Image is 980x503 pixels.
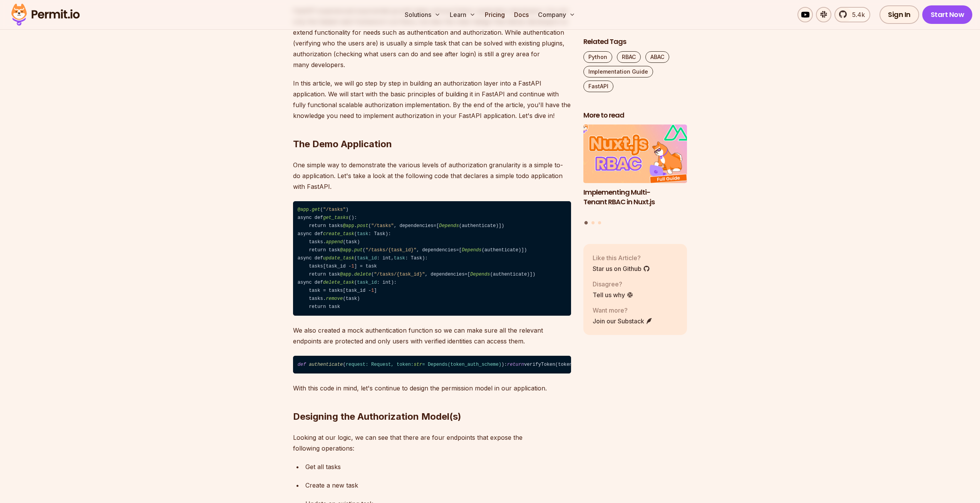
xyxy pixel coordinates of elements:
p: Looking at our logic, we can see that there are four endpoints that expose the following operations: [293,432,571,454]
span: get_tasks [323,215,348,220]
p: With this code in mind, let's continue to design the permission model in our application. [293,383,571,394]
a: Python [583,51,612,63]
a: FastAPI [583,81,613,92]
span: "/tasks/{task_id}" [374,272,425,277]
span: "/tasks" [323,207,346,212]
span: @app [340,272,351,277]
span: task_id [357,280,377,285]
p: Create a new task [305,480,571,491]
p: We also created a mock authentication function so we can make sure all the relevant endpoints are... [293,325,571,347]
span: Depends [470,272,490,277]
span: append [326,239,343,245]
span: 5.4k [848,10,865,19]
span: 1 [371,288,374,293]
span: task [357,231,368,237]
span: request: Request, token: = Depends( ) [346,362,501,367]
h2: The Demo Application [293,107,571,150]
a: Start Now [922,5,973,24]
button: Go to slide 2 [591,221,595,224]
span: authenticate [309,362,343,367]
button: Company [535,7,578,22]
span: "/tasks/{task_id}" [365,247,416,253]
h3: Implementing Multi-Tenant RBAC in Nuxt.js [583,188,687,207]
span: get [312,207,320,212]
a: Star us on Github [593,264,650,273]
a: RBAC [617,51,641,63]
a: Implementing Multi-Tenant RBAC in Nuxt.jsImplementing Multi-Tenant RBAC in Nuxt.js [583,125,687,217]
span: post [357,223,368,229]
span: remove [326,296,343,301]
span: @app [298,207,309,212]
span: str [414,362,422,367]
span: 1 [351,264,354,269]
code: . ( ) async def (): return tasks . ( , dependencies=[ (authenticate)]) async def ( : Task): tasks... [293,201,571,316]
button: Learn [447,7,479,22]
p: Disagree? [593,279,633,289]
span: @app [343,223,354,229]
a: Pricing [482,7,508,22]
a: 5.4k [834,7,870,22]
a: Sign In [879,5,919,24]
span: delete_task [323,280,354,285]
h2: More to read [583,111,687,120]
span: task [394,256,405,261]
span: "/tasks" [371,223,394,229]
button: Solutions [402,7,444,22]
p: One simple way to demonstrate the various levels of authorization granularity is a simple to-do a... [293,160,571,192]
span: create_task [323,231,354,237]
span: def [298,362,306,367]
h2: Related Tags [583,37,687,47]
p: Like this Article? [593,253,650,262]
a: Implementation Guide [583,66,653,77]
span: token_auth_scheme [451,362,499,367]
button: Go to slide 3 [598,221,601,224]
span: @app [340,247,351,253]
span: task_id [357,256,377,261]
a: Join our Substack [593,316,653,326]
div: Posts [583,125,687,226]
p: Get all tasks [305,461,571,472]
code: ( ): verifyToken(token) [293,356,571,373]
a: ABAC [645,51,669,63]
span: return [507,362,524,367]
button: Go to slide 1 [585,221,588,225]
img: Permit logo [8,2,83,28]
span: put [354,247,363,253]
p: FastAPI experienced exponential growth lately among Python application developers. It is not only... [293,5,571,70]
a: Docs [511,7,532,22]
img: Implementing Multi-Tenant RBAC in Nuxt.js [578,122,692,186]
h2: Designing the Authorization Model(s) [293,380,571,423]
p: In this article, we will go step by step in building an authorization layer into a FastAPI applic... [293,78,571,121]
p: Want more? [593,306,653,315]
span: update_task [323,256,354,261]
a: Tell us why [593,290,633,299]
li: 1 of 3 [583,125,687,217]
span: Depends [439,223,459,229]
span: Depends [462,247,481,253]
span: delete [354,272,371,277]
